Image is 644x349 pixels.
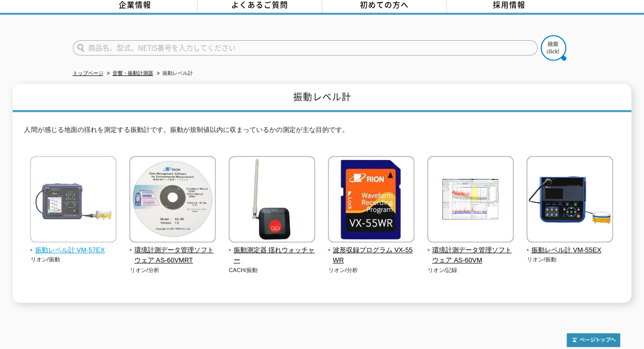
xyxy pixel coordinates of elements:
[229,235,316,266] a: 振動測定器 揺れウォッチャー
[427,156,514,245] img: 環境計測データ管理ソフトウェア AS-60VM
[229,245,316,266] span: 振動測定器 揺れウォッチャー
[229,266,316,275] p: CACH/振動
[13,84,631,112] h1: 振動レベル計
[526,156,613,245] img: 振動レベル計 VM-55EX
[328,245,415,266] span: 波形収録プログラム VX-55WR
[73,40,538,56] input: 商品名、型式、NETIS番号を入力してください
[427,235,514,266] a: 環境計測データ管理ソフトウェア AS-60VM
[30,245,117,256] span: 振動レベル計 VM-57EX
[541,35,566,61] img: btn_search.png
[427,266,514,275] p: リオン/記録
[73,70,103,76] a: トップページ
[129,245,216,266] span: 環境計測データ管理ソフトウェア AS-60VMRT
[155,68,193,79] li: 振動レベル計
[328,266,415,275] p: リオン/分析
[129,235,216,266] a: 環境計測データ管理ソフトウェア AS-60VMRT
[30,156,117,245] img: 振動レベル計 VM-57EX
[526,235,613,256] a: 振動レベル計 VM-55EX
[30,235,117,256] a: 振動レベル計 VM-57EX
[526,245,613,256] span: 振動レベル計 VM-55EX
[328,235,415,266] a: 波形収録プログラム VX-55WR
[113,70,153,76] a: 音響・振動計測器
[427,245,514,266] span: 環境計測データ管理ソフトウェア AS-60VM
[30,255,117,264] p: リオン/振動
[567,333,620,347] img: トップページへ
[129,156,216,245] img: 環境計測データ管理ソフトウェア AS-60VMRT
[526,255,613,264] p: リオン/振動
[229,156,315,245] img: 振動測定器 揺れウォッチャー
[328,156,414,245] img: 波形収録プログラム VX-55WR
[24,125,620,141] p: 人間が感じる地面の揺れを測定する振動計です。振動が規制値以内に収まっているかの測定が主な目的です。
[129,266,216,275] p: リオン/分析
